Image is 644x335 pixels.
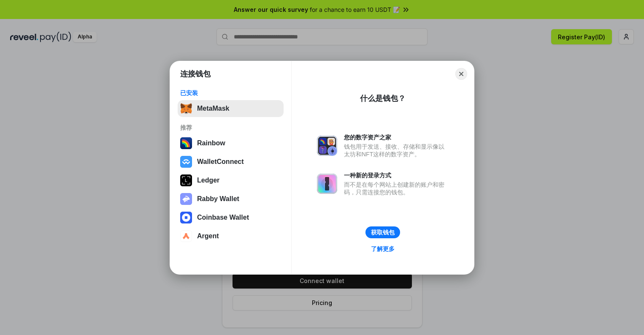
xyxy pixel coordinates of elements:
img: svg+xml,%3Csvg%20xmlns%3D%22http%3A%2F%2Fwww.w3.org%2F2000%2Fsvg%22%20fill%3D%22none%22%20viewBox... [317,174,337,194]
button: Coinbase Wallet [178,209,284,226]
button: Rabby Wallet [178,191,284,207]
img: svg+xml,%3Csvg%20xmlns%3D%22http%3A%2F%2Fwww.w3.org%2F2000%2Fsvg%22%20fill%3D%22none%22%20viewBox... [317,136,337,156]
img: svg+xml,%3Csvg%20width%3D%2228%22%20height%3D%2228%22%20viewBox%3D%220%200%2028%2028%22%20fill%3D... [180,212,192,223]
button: Rainbow [178,135,284,152]
div: 已安装 [180,89,281,97]
button: Close [455,68,467,80]
div: WalletConnect [197,158,244,166]
div: Rabby Wallet [197,195,239,203]
div: Argent [197,232,219,240]
div: Rainbow [197,139,225,147]
button: 获取钱包 [365,226,400,238]
button: Argent [178,228,284,245]
div: Ledger [197,177,219,184]
img: svg+xml,%3Csvg%20xmlns%3D%22http%3A%2F%2Fwww.w3.org%2F2000%2Fsvg%22%20fill%3D%22none%22%20viewBox... [180,193,192,205]
div: 推荐 [180,124,281,131]
img: svg+xml,%3Csvg%20width%3D%2228%22%20height%3D%2228%22%20viewBox%3D%220%200%2028%2028%22%20fill%3D... [180,156,192,168]
img: svg+xml,%3Csvg%20width%3D%2228%22%20height%3D%2228%22%20viewBox%3D%220%200%2028%2028%22%20fill%3D... [180,230,192,242]
div: 一种新的登录方式 [344,172,449,179]
div: 钱包用于发送、接收、存储和显示像以太坊和NFT这样的数字资产。 [344,143,449,158]
div: 获取钱包 [371,229,395,236]
div: 而不是在每个网站上创建新的账户和密码，只需连接您的钱包。 [344,181,449,196]
div: MetaMask [197,105,229,112]
button: MetaMask [178,100,284,117]
div: 您的数字资产之家 [344,133,449,141]
button: WalletConnect [178,153,284,170]
div: 什么是钱包？ [360,93,406,103]
div: 了解更多 [371,245,395,253]
img: svg+xml,%3Csvg%20fill%3D%22none%22%20height%3D%2233%22%20viewBox%3D%220%200%2035%2033%22%20width%... [180,103,192,114]
img: svg+xml,%3Csvg%20xmlns%3D%22http%3A%2F%2Fwww.w3.org%2F2000%2Fsvg%22%20width%3D%2228%22%20height%3... [180,174,192,186]
button: Ledger [178,172,284,189]
img: svg+xml,%3Csvg%20width%3D%22120%22%20height%3D%22120%22%20viewBox%3D%220%200%20120%20120%22%20fil... [180,137,192,149]
a: 了解更多 [366,243,400,254]
div: Coinbase Wallet [197,214,249,221]
h1: 连接钱包 [180,69,211,79]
